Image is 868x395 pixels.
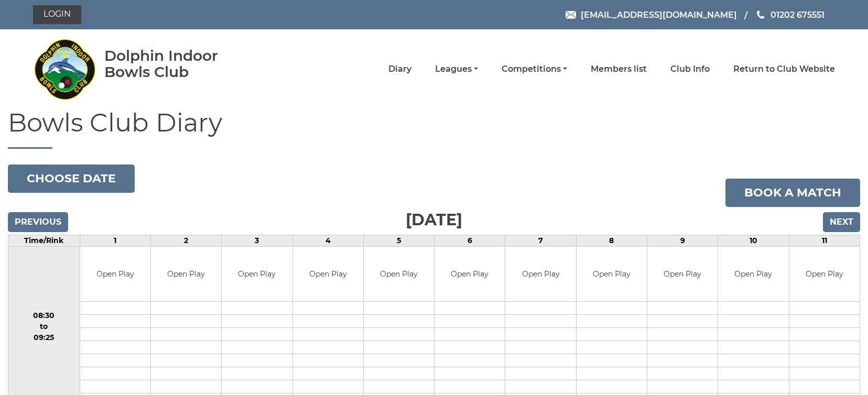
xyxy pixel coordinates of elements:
a: Leagues [435,63,478,75]
a: Book a match [725,179,860,207]
td: 11 [789,235,860,246]
button: Choose date [8,164,135,193]
td: Open Play [577,247,647,302]
h1: Bowls Club Diary [8,109,860,149]
img: Email [566,11,576,19]
input: Previous [8,212,68,232]
td: Open Play [789,247,860,302]
td: 6 [435,235,505,246]
img: Dolphin Indoor Bowls Club [33,32,96,106]
td: Open Play [151,247,221,302]
a: Club Info [670,63,710,75]
a: Diary [388,63,411,75]
td: Open Play [80,247,150,302]
td: 4 [292,235,363,246]
a: Competitions [502,63,567,75]
td: Open Play [505,247,576,302]
div: Dolphin Indoor Bowls Club [104,48,252,80]
span: 01202 675551 [771,9,824,19]
td: 2 [150,235,221,246]
td: Open Play [364,247,434,302]
td: 10 [718,235,789,246]
td: 1 [80,235,150,246]
td: Open Play [222,247,292,302]
td: 5 [363,235,434,246]
a: Login [33,5,81,24]
td: 9 [647,235,718,246]
td: Open Play [435,247,505,302]
a: Members list [591,63,647,75]
td: Time/Rink [8,235,80,246]
td: 8 [576,235,647,246]
a: Phone us 01202 675551 [755,8,824,21]
a: Return to Club Website [733,63,835,75]
input: Next [823,212,860,232]
td: Open Play [293,247,363,302]
span: [EMAIL_ADDRESS][DOMAIN_NAME] [581,9,737,19]
img: Phone us [757,10,764,19]
a: Email [EMAIL_ADDRESS][DOMAIN_NAME] [566,8,737,21]
td: Open Play [718,247,788,302]
td: 3 [222,235,292,246]
td: 7 [505,235,576,246]
td: Open Play [647,247,718,302]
